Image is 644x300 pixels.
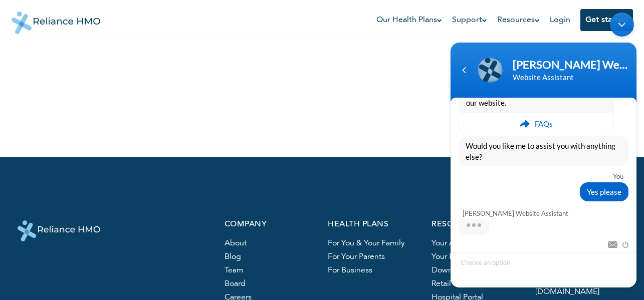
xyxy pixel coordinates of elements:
iframe: SalesIQ Chatwindow [446,8,641,292]
a: team [225,266,244,274]
a: About [225,239,247,247]
a: [EMAIL_ADDRESS][DOMAIN_NAME] [535,278,602,296]
a: For your parents [328,253,385,261]
img: logo-white.svg [18,220,100,241]
p: company [225,220,316,229]
a: Your benefit list [432,253,489,261]
a: blog [225,253,241,261]
a: Download your care app [432,266,522,274]
p: health plans [328,220,419,229]
a: Your available hospitals [432,239,517,247]
a: Our Health Plans [376,14,442,26]
p: resources [432,220,523,229]
img: Reliance HMO's Logo [12,4,101,34]
a: Retail exclusion list [432,280,501,288]
a: board [225,280,246,288]
a: For business [328,266,372,274]
a: For you & your family [328,239,405,247]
